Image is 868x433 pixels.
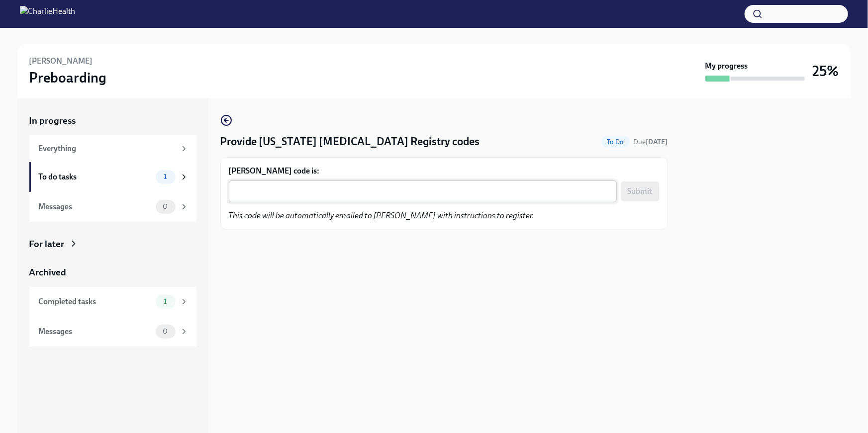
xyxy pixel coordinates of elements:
div: Messages [39,201,152,212]
strong: [DATE] [646,138,668,146]
span: 1 [158,173,173,180]
a: For later [29,238,196,251]
a: In progress [29,114,196,127]
h4: Provide [US_STATE] [MEDICAL_DATA] Registry codes [220,134,480,149]
span: 0 [157,203,174,210]
div: Everything [39,143,176,154]
span: To Do [601,138,630,146]
span: 0 [157,328,174,335]
a: Messages0 [29,192,196,222]
a: Completed tasks1 [29,287,196,317]
span: Due [634,138,668,146]
div: For later [29,238,65,251]
img: CharlieHealth [20,6,75,22]
div: Messages [39,326,152,337]
h6: [PERSON_NAME] [29,56,93,67]
div: Completed tasks [39,296,152,307]
label: [PERSON_NAME] code is: [229,166,660,176]
span: September 16th, 2025 09:00 [634,137,668,147]
a: Messages0 [29,317,196,346]
a: Archived [29,266,196,279]
h3: 25% [813,62,839,80]
strong: My progress [705,61,748,72]
a: Everything [29,135,196,162]
a: To do tasks1 [29,162,196,192]
div: To do tasks [39,172,152,182]
em: This code will be automatically emailed to [PERSON_NAME] with instructions to register. [229,211,535,220]
span: 1 [158,298,173,305]
h3: Preboarding [29,69,107,87]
